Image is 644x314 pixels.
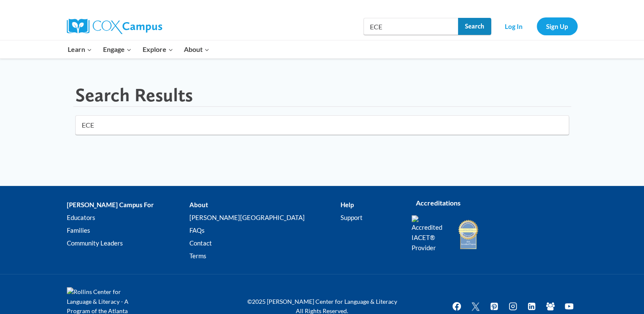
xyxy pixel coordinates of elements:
a: Educators [67,211,189,224]
a: Support [341,211,398,224]
a: Sign Up [537,17,578,35]
button: Child menu of Explore [137,40,179,58]
img: IDA Accredited [458,219,479,250]
a: Terms [189,250,341,263]
h1: Search Results [75,84,193,106]
input: Search for... [75,115,569,135]
button: Child menu of About [178,40,215,58]
a: Community Leaders [67,237,189,250]
button: Child menu of Engage [97,40,137,58]
a: FAQs [189,224,341,237]
strong: Accreditations [416,199,461,207]
a: [PERSON_NAME][GEOGRAPHIC_DATA] [189,211,341,224]
img: Twitter X icon white [470,301,481,311]
nav: Primary Navigation [63,40,215,58]
nav: Secondary Navigation [495,17,578,35]
img: Cox Campus [67,19,162,34]
a: Log In [495,17,532,35]
input: Search Cox Campus [364,18,491,35]
button: Child menu of Learn [63,40,98,58]
a: Contact [189,237,341,250]
a: Families [67,224,189,237]
img: Accredited IACET® Provider [412,215,448,253]
input: Search [458,18,491,35]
